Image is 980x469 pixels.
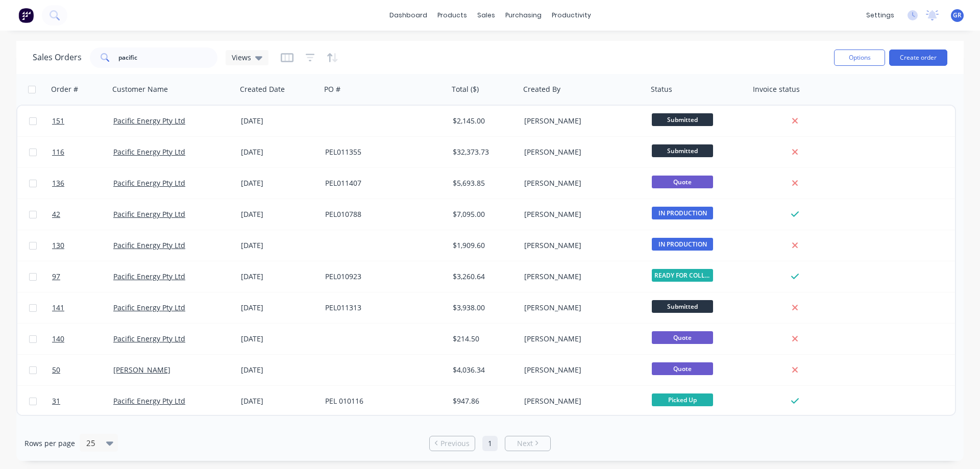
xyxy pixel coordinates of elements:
[232,52,251,63] span: Views
[652,144,713,157] span: Submitted
[113,147,185,157] a: Pacific Energy Pty Ltd
[652,207,713,219] span: IN PRODUCTION
[241,303,317,313] div: [DATE]
[241,365,317,375] div: [DATE]
[52,137,113,167] a: 116
[24,438,75,449] span: Rows per page
[889,50,947,66] button: Create order
[524,396,638,406] div: [PERSON_NAME]
[524,178,638,188] div: [PERSON_NAME]
[241,178,317,188] div: [DATE]
[241,334,317,344] div: [DATE]
[652,238,713,251] span: IN PRODUCTION
[52,199,113,230] a: 42
[325,147,438,157] div: PEL011355
[953,11,962,20] span: GR
[500,8,547,23] div: purchasing
[18,8,34,23] img: Factory
[430,438,475,449] a: Previous page
[384,8,432,23] a: dashboard
[52,386,113,416] a: 31
[524,303,638,313] div: [PERSON_NAME]
[52,303,64,313] span: 141
[52,209,60,219] span: 42
[241,396,317,406] div: [DATE]
[652,393,713,406] span: Picked Up
[112,84,168,94] div: Customer Name
[547,8,596,23] div: productivity
[113,116,185,126] a: Pacific Energy Pty Ltd
[241,209,317,219] div: [DATE]
[113,396,185,406] a: Pacific Energy Pty Ltd
[453,178,513,188] div: $5,693.85
[524,334,638,344] div: [PERSON_NAME]
[325,178,438,188] div: PEL011407
[517,438,533,449] span: Next
[324,84,340,94] div: PO #
[52,396,60,406] span: 31
[453,396,513,406] div: $947.86
[240,84,285,94] div: Created Date
[453,334,513,344] div: $214.50
[113,240,185,250] a: Pacific Energy Pty Ltd
[524,147,638,157] div: [PERSON_NAME]
[113,334,185,343] a: Pacific Energy Pty Ltd
[52,178,64,188] span: 136
[52,324,113,354] a: 140
[325,271,438,282] div: PEL010923
[452,84,479,94] div: Total ($)
[241,147,317,157] div: [DATE]
[453,271,513,282] div: $3,260.64
[241,271,317,282] div: [DATE]
[52,240,64,251] span: 130
[241,240,317,251] div: [DATE]
[52,365,60,375] span: 50
[52,292,113,323] a: 141
[453,147,513,157] div: $32,373.73
[652,331,713,344] span: Quote
[861,8,899,23] div: settings
[325,303,438,313] div: PEL011313
[482,436,498,451] a: Page 1 is your current page
[652,300,713,313] span: Submitted
[52,261,113,292] a: 97
[52,271,60,282] span: 97
[113,178,185,188] a: Pacific Energy Pty Ltd
[432,8,472,23] div: products
[524,116,638,126] div: [PERSON_NAME]
[453,303,513,313] div: $3,938.00
[453,209,513,219] div: $7,095.00
[753,84,800,94] div: Invoice status
[524,240,638,251] div: [PERSON_NAME]
[834,50,885,66] button: Options
[472,8,500,23] div: sales
[241,116,317,126] div: [DATE]
[325,209,438,219] div: PEL010788
[113,209,185,219] a: Pacific Energy Pty Ltd
[52,106,113,136] a: 151
[52,168,113,199] a: 136
[325,396,438,406] div: PEL 010116
[52,230,113,261] a: 130
[52,116,64,126] span: 151
[505,438,550,449] a: Next page
[652,176,713,188] span: Quote
[453,116,513,126] div: $2,145.00
[524,365,638,375] div: [PERSON_NAME]
[425,436,555,451] ul: Pagination
[523,84,560,94] div: Created By
[652,113,713,126] span: Submitted
[52,147,64,157] span: 116
[33,53,82,62] h1: Sales Orders
[51,84,78,94] div: Order #
[524,209,638,219] div: [PERSON_NAME]
[113,303,185,312] a: Pacific Energy Pty Ltd
[113,365,170,375] a: [PERSON_NAME]
[118,47,218,68] input: Search...
[52,355,113,385] a: 50
[113,271,185,281] a: Pacific Energy Pty Ltd
[524,271,638,282] div: [PERSON_NAME]
[453,365,513,375] div: $4,036.34
[651,84,672,94] div: Status
[440,438,470,449] span: Previous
